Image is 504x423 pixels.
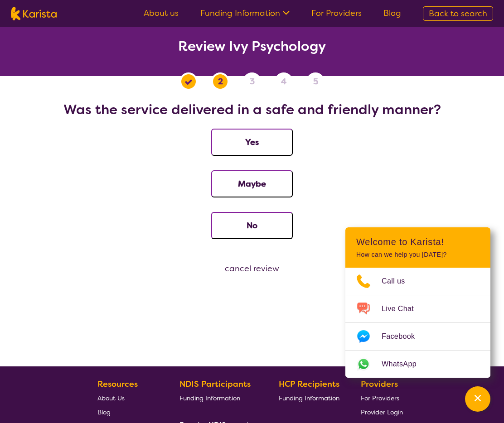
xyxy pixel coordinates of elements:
[361,405,403,419] a: Provider Login
[97,394,125,402] span: About Us
[179,379,251,389] b: NDIS Participants
[211,129,293,156] button: Yes
[465,386,490,412] button: Channel Menu
[97,405,158,419] a: Blog
[361,394,399,402] span: For Providers
[97,379,138,389] b: Resources
[361,379,398,389] b: Providers
[11,38,493,54] h2: Review Ivy Psychology
[383,8,401,19] a: Blog
[11,7,57,20] img: Karista logo
[382,302,425,316] span: Live Chat
[313,75,318,88] span: 5
[382,330,426,343] span: Facebook
[179,391,257,405] a: Funding Information
[281,75,286,88] span: 4
[361,391,403,405] a: For Providers
[345,351,490,378] a: Web link opens in a new tab.
[423,6,493,21] a: Back to search
[382,357,427,371] span: WhatsApp
[345,268,490,378] ul: Choose channel
[382,274,416,288] span: Call us
[356,251,480,259] p: How can we help you [DATE]?
[97,408,111,416] span: Blog
[97,391,158,405] a: About Us
[200,8,290,19] a: Funding Information
[218,75,223,88] span: 2
[279,379,339,389] b: HCP Recipients
[279,394,339,402] span: Funding Information
[11,101,493,118] h2: Was the service delivered in a safe and friendly manner?
[361,408,403,416] span: Provider Login
[144,8,179,19] a: About us
[345,227,490,378] div: Channel Menu
[279,391,339,405] a: Funding Information
[311,8,362,19] a: For Providers
[429,8,487,19] span: Back to search
[211,212,293,239] button: No
[179,394,240,402] span: Funding Information
[250,75,255,88] span: 3
[211,170,293,197] button: Maybe
[356,236,480,247] h2: Welcome to Karista!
